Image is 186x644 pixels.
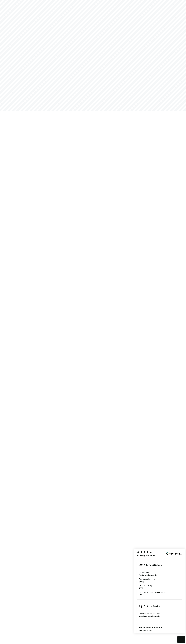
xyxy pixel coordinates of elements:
[179,638,183,641] i: Close
[144,605,160,608] div: Customer Service
[146,554,156,557] div: Reviews
[139,615,161,617] strong: Telephone, Email, Live Chat
[137,554,145,557] div: Rating
[144,564,162,567] div: Shipping & Delivery
[139,584,180,587] div: On-time delivery
[139,581,144,583] strong: [DATE]
[139,626,151,629] div: [PERSON_NAME]
[152,626,162,628] div: 5 Stars
[166,552,182,555] img: REVIEWS.io
[139,587,143,589] strong: 100%
[137,554,139,557] strong: 4.8
[146,554,149,557] strong: 149
[139,612,180,615] div: Communication channels
[139,574,157,576] strong: Postal Service, Courier
[139,594,142,596] strong: 94%
[141,629,153,631] div: Verified Customer
[139,591,180,594] div: Accurate and undamaged orders
[139,578,180,581] div: Average delivery time
[139,571,180,574] div: Delivery methods
[137,550,152,553] div: 4.8 Stars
